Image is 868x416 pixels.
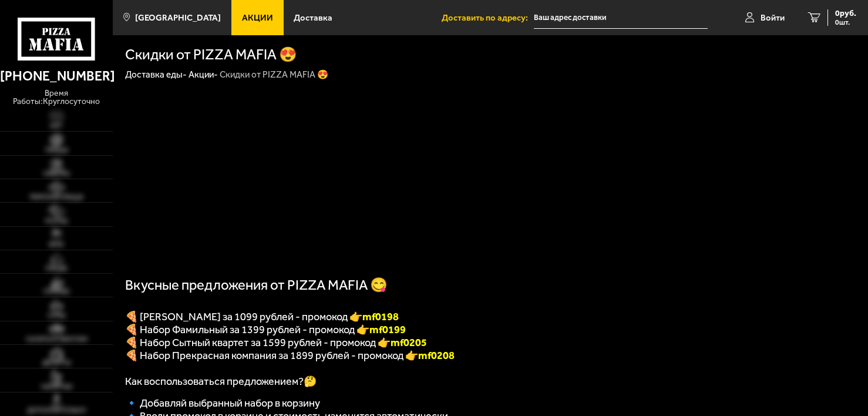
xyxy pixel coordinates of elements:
[125,323,406,336] span: 🍕 Набор Фамильный за 1399 рублей - промокод 👉
[242,14,273,22] span: Акции
[135,14,221,22] span: [GEOGRAPHIC_DATA]
[418,349,455,362] span: mf0208
[442,14,534,22] span: Доставить по адресу:
[125,349,418,362] span: 🍕 Набор Прекрасная компания за 1899 рублей - промокод 👉
[189,69,218,80] a: Акции-
[125,397,320,410] span: 🔹 Добавляй выбранный набор в корзину
[125,277,388,293] span: Вкусные предложения от PIZZA MAFIA 😋
[125,375,317,388] span: Как воспользоваться предложением?🤔
[369,323,406,336] b: mf0199
[125,69,187,80] a: Доставка еды-
[761,14,785,22] span: Войти
[534,7,708,29] input: Ваш адрес доставки
[835,9,856,18] span: 0 руб.
[125,48,297,62] h1: Скидки от PIZZA MAFIA 😍
[125,336,427,349] span: 🍕 Набор Сытный квартет за 1599 рублей - промокод 👉
[835,19,856,26] span: 0 шт.
[294,14,332,22] span: Доставка
[362,310,399,323] font: mf0198
[391,336,427,349] b: mf0205
[125,310,399,323] span: 🍕 [PERSON_NAME] за 1099 рублей - промокод 👉
[220,69,328,80] div: Скидки от PIZZA MAFIA 😍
